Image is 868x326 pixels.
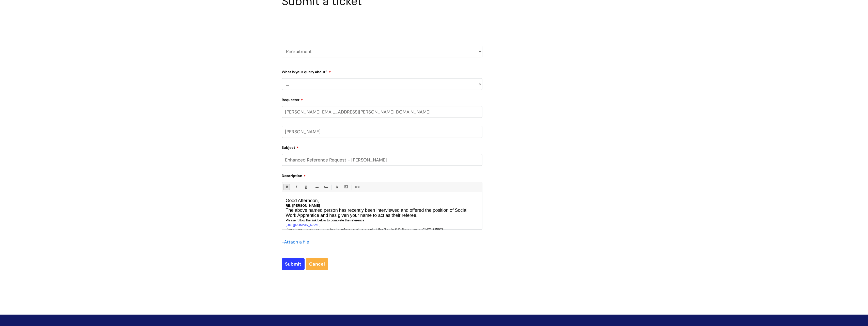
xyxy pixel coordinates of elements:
span: Please follow the link below to complete the reference. [286,218,366,222]
span: Good Afternoon, [286,198,319,203]
a: Italic (Ctrl-I) [293,184,299,190]
label: Description [282,172,482,178]
a: [URL][DOMAIN_NAME] [286,223,321,227]
span: RE: [PERSON_NAME] [286,204,320,207]
a: Cancel [306,258,328,270]
a: Link [354,184,360,190]
h2: Select issue type [282,20,482,29]
a: • Unordered List (Ctrl-Shift-7) [313,184,320,190]
input: Submit [282,258,305,270]
label: What is your query about? [282,68,482,74]
div: Attach a file [282,238,312,246]
label: Requester [282,96,482,102]
input: Your Name [282,126,482,138]
a: Back Color [343,184,349,190]
span: If you have any queries regarding the reference please contact the People & Culture team on 01472... [286,227,444,231]
a: Underline(Ctrl-U) [302,184,309,190]
a: Font Color [334,184,340,190]
span: The above named person has recently been interviewed and offered the position of Social Work Appr... [286,208,467,218]
input: Email [282,106,482,118]
a: 1. Ordered List (Ctrl-Shift-8) [323,184,329,190]
label: Subject [282,144,482,150]
a: Bold (Ctrl-B) [283,184,290,190]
